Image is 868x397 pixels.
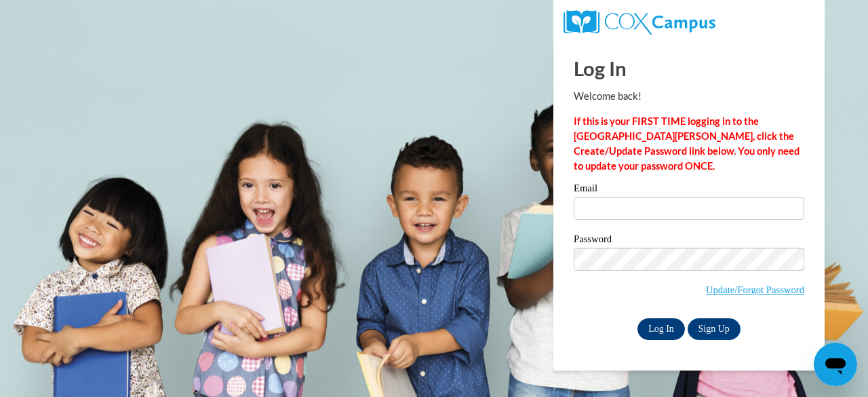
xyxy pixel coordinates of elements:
[564,10,715,35] img: COX Campus
[574,183,804,197] label: Email
[574,54,804,82] h1: Log In
[706,284,804,295] a: Update/Forgot Password
[574,234,804,248] label: Password
[574,115,800,172] strong: If this is your FIRST TIME logging in to the [GEOGRAPHIC_DATA][PERSON_NAME], click the Create/Upd...
[574,89,804,104] p: Welcome back!
[814,343,857,386] iframe: Button to launch messaging window
[637,318,685,340] input: Log In
[688,318,741,340] a: Sign Up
